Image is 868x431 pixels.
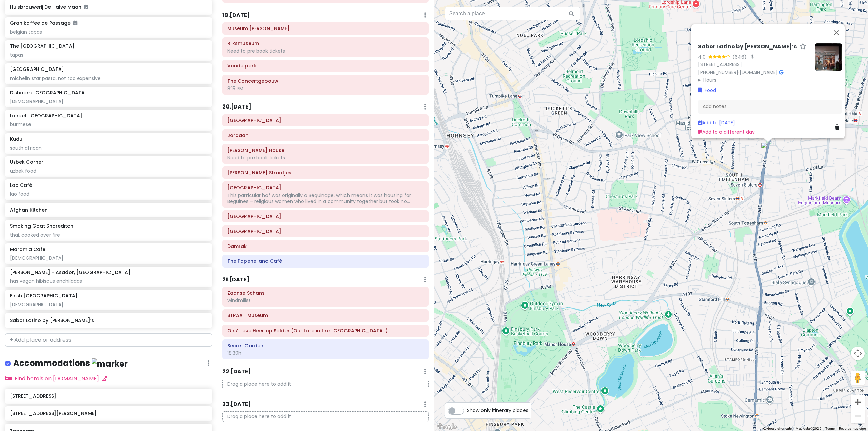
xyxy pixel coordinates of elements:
[10,410,207,416] h6: [STREET_ADDRESS][PERSON_NAME]
[10,269,131,275] h6: [PERSON_NAME] - Asador, [GEOGRAPHIC_DATA]
[10,113,82,119] h6: Lahpet [GEOGRAPHIC_DATA]
[10,4,207,10] h6: Huisbrouwerij De Halve Maan
[10,20,77,26] h6: Gran kaffee de Passage
[227,63,424,69] h6: Vondelpark
[698,76,809,83] summary: Hours
[227,25,424,32] h6: Museum Van Loon
[227,328,424,334] h6: Ons' Lieve Heer op Solder (Our Lord in the Attic Museum)
[10,246,45,252] h6: Maramia Cafe
[10,98,207,104] div: [DEMOGRAPHIC_DATA]
[747,54,753,60] div: ·
[227,155,424,161] div: Need to pre book tickets
[10,136,22,142] h6: Kudu
[10,90,87,96] h6: Dishoom [GEOGRAPHIC_DATA]
[222,276,250,283] h6: 21 . [DATE]
[222,12,250,19] h6: 19 . [DATE]
[227,213,424,219] h6: Dam Square
[227,40,424,46] h6: Rijksmuseum
[227,147,424,153] h6: Anne Frank House
[10,301,207,308] div: [DEMOGRAPHIC_DATA]
[10,232,207,238] div: thai, cooked over fire
[227,48,424,54] div: Need to pre book tickets
[839,427,866,430] a: Report a map error
[10,223,73,229] h6: Smoking Goat Shoreditch
[10,393,207,399] h6: [STREET_ADDRESS]
[436,422,458,431] a: Click to see this area on Google Maps
[13,358,128,369] h4: Accommodations
[73,21,77,25] i: Added to itinerary
[698,69,738,76] a: [PHONE_NUMBER]
[222,103,251,111] h6: 20 . [DATE]
[10,145,207,151] div: south african
[227,290,424,296] h6: Zaanse Schans
[10,66,64,72] h6: [GEOGRAPHIC_DATA]
[763,426,792,431] button: Keyboard shortcuts
[698,53,708,60] div: 4.0
[10,182,32,188] h6: Lao Café
[92,358,128,369] img: marker
[698,61,742,68] a: [STREET_ADDRESS]
[227,312,424,318] h6: STRAAT Museum
[227,132,424,138] h6: Jordaan
[227,85,424,92] div: 8:15 PM
[761,142,775,157] div: Sabor Latino by Nanito’s
[825,427,835,430] a: Terms (opens in new tab)
[10,75,207,81] div: michelin star pasta, not too expensive
[10,191,207,197] div: lao food
[222,411,429,422] p: Drag a place here to add it
[851,395,865,409] button: Zoom in
[10,278,207,284] div: has vegan hibiscus enchiladas
[779,70,783,75] i: Google Maps
[5,333,212,347] input: + Add place or address
[10,52,207,58] div: tapas
[732,53,747,60] div: (646)
[698,99,842,114] div: Add notes...
[10,29,207,35] div: belgian tapas
[445,7,580,20] input: Search a place
[222,368,251,375] h6: 22 . [DATE]
[698,119,735,126] a: Add to [DATE]
[10,159,43,165] h6: Uzbek Corner
[436,422,458,431] img: Google
[227,192,424,204] div: This particular hof was originally a Béguinage, which means it was housing for Beguines – religio...
[698,43,809,84] div: · ·
[227,350,424,356] div: 18:30h
[227,184,424,191] h6: Begijnhof
[851,409,865,423] button: Zoom out
[739,69,778,76] a: [DOMAIN_NAME]
[227,243,424,249] h6: Damrak
[5,375,107,383] a: Find hotels on [DOMAIN_NAME]
[698,86,716,94] a: Food
[84,5,88,9] i: Added to itinerary
[227,342,424,349] h6: Secret Garden
[227,297,424,303] div: windmills!
[10,121,207,128] div: burmese
[227,258,424,264] h6: The Papeneiland Café
[467,407,528,414] span: Show only itinerary places
[698,128,755,135] a: Add to a different day
[835,123,842,131] a: Delete place
[227,228,424,234] h6: Royal Palace Amsterdam
[851,371,865,385] button: Drag Pegman onto the map to open Street View
[10,207,207,213] h6: Afghan Kitchen
[800,43,806,51] a: Star place
[227,117,424,123] h6: Houseboat Museum
[227,170,424,176] h6: Negen Straatjes
[10,168,207,174] div: uzbek food
[851,347,865,360] button: Map camera controls
[10,255,207,261] div: [DEMOGRAPHIC_DATA]
[698,43,797,51] h6: Sabor Latino by [PERSON_NAME]’s
[815,43,842,71] img: Picture of the place
[222,379,429,389] p: Drag a place here to add it
[796,427,821,430] span: Map data ©2025
[10,43,75,49] h6: The [GEOGRAPHIC_DATA]
[222,401,251,408] h6: 23 . [DATE]
[227,78,424,84] h6: The Concertgebouw
[10,317,207,324] h6: Sabor Latino by [PERSON_NAME]’s
[828,24,845,41] button: Close
[10,293,78,299] h6: Enish [GEOGRAPHIC_DATA]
